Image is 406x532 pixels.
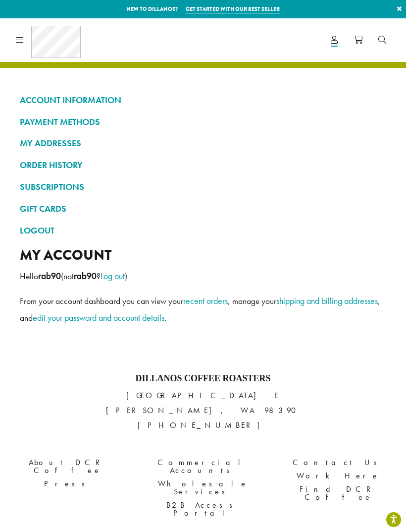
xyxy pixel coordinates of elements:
nav: Account pages [20,92,386,247]
h2: My account [20,246,386,264]
a: Get started with our best seller [186,5,280,13]
a: Wholesale Services [143,477,263,498]
strong: rab90 [74,271,97,282]
a: shipping and billing addresses [276,295,378,306]
a: Find DCR Coffee [278,482,399,504]
p: Hello (not ? ) [20,268,386,285]
strong: rab90 [38,271,61,282]
a: ACCOUNT INFORMATION [20,92,386,109]
a: [PHONE_NUMBER] [138,420,269,430]
a: Search [370,32,394,48]
a: Commercial Accounts [143,456,263,477]
h4: Dillanos Coffee Roasters [7,373,399,384]
a: Contact Us [278,456,399,469]
a: About DCR Coffee [7,456,128,477]
a: Press [7,477,128,490]
a: MY ADDRESSES [20,135,386,152]
a: GIFT CARDS [20,200,386,217]
a: Log out [101,270,125,282]
a: LOGOUT [20,222,386,239]
p: From your account dashboard you can view your , manage your , and . [20,293,386,326]
a: ORDER HISTORY [20,157,386,174]
a: Work Here [278,469,399,482]
a: recent orders [183,295,228,306]
a: B2B Access Portal [143,498,263,520]
p: [GEOGRAPHIC_DATA] E [PERSON_NAME], WA 98390 [7,388,399,433]
a: edit your password and account details [33,312,164,323]
a: PAYMENT METHODS [20,114,386,130]
a: SUBSCRIPTIONS [20,178,386,195]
